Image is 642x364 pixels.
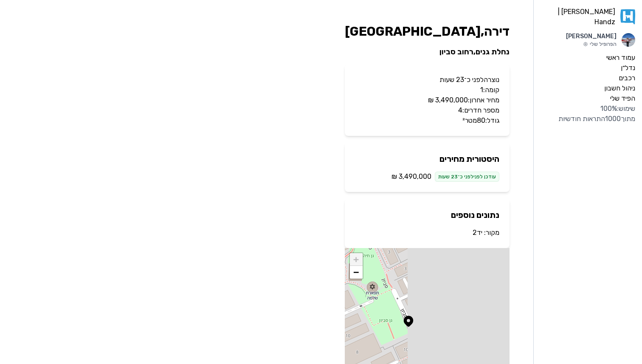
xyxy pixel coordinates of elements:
span: + [353,254,359,265]
a: יד2 [473,229,482,237]
p: הפרופיל שלי [566,41,617,48]
a: ניהול חשבון [541,83,635,93]
a: Zoom out [350,266,363,279]
a: [PERSON_NAME] | Handz [541,7,635,27]
h1: דירה , [GEOGRAPHIC_DATA] [345,24,510,39]
label: ניהול חשבון [604,83,635,93]
h2: נחלת גנים , רחוב סביון [345,46,510,58]
p: גודל: 80 מטר² [355,116,499,126]
a: נדל״ן [541,63,635,73]
label: נדל״ן [621,63,635,73]
span: ‏3,490,000 ‏₪ [391,172,431,182]
p: נוצרה לפני כ־23 שעות [355,75,499,85]
p: מקור: [355,228,499,238]
a: תמונת פרופיל[PERSON_NAME]הפרופיל שלי [541,32,635,48]
a: הפיד שלי [541,93,635,104]
p: [PERSON_NAME] [566,32,617,41]
label: רכבים [619,73,635,83]
p: מספר חדרים: 4 [355,105,499,116]
img: תמונת פרופיל [622,33,635,47]
div: עודכן לפני לפני כ־23 שעות [435,172,499,182]
h2: היסטורית מחירים [355,153,499,165]
h2: נתונים נוספים [355,209,499,221]
span: − [353,267,359,277]
p: קומה: 1 [355,85,499,95]
img: Marker [402,315,415,327]
a: רכבים [541,73,635,83]
div: שימוש: 100 % מתוך 1000 התראות חודשיות [541,104,635,124]
a: עמוד ראשי [541,53,635,63]
label: עמוד ראשי [606,53,635,63]
p: מחיר אחרון: ‏3,490,000 ‏₪ [355,95,499,105]
label: הפיד שלי [610,93,635,104]
a: Zoom in [350,253,363,266]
